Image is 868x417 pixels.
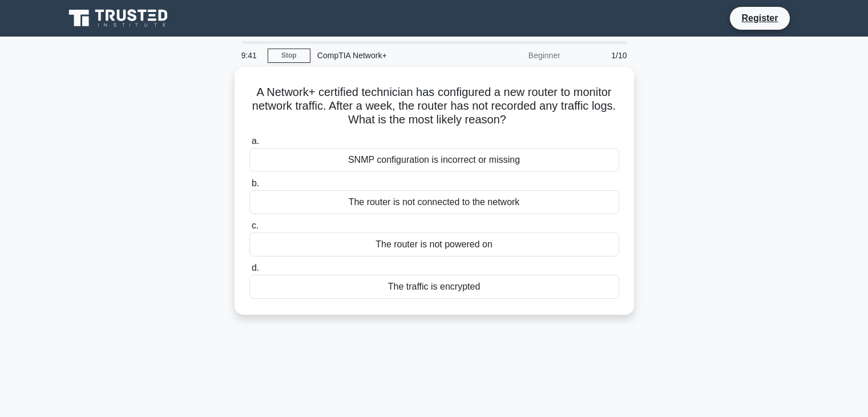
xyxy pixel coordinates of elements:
span: a. [252,136,259,146]
span: b. [252,178,259,188]
div: CompTIA Network+ [310,44,467,67]
div: The router is not powered on [249,232,619,256]
a: Register [734,11,785,25]
div: SNMP configuration is incorrect or missing [249,148,619,172]
span: d. [252,263,259,272]
div: 9:41 [235,44,268,67]
a: Stop [268,49,310,63]
div: The traffic is encrypted [249,275,619,299]
h5: A Network+ certified technician has configured a new router to monitor network traffic. After a w... [248,85,620,127]
div: Beginner [467,44,567,67]
div: The router is not connected to the network [249,190,619,214]
span: c. [252,220,259,230]
div: 1/10 [567,44,634,67]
